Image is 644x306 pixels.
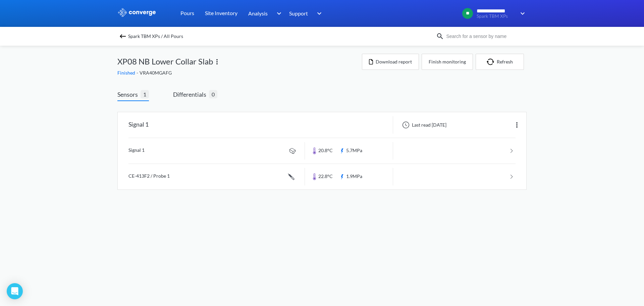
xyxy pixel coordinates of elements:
span: - [137,70,140,76]
span: Analysis [248,9,268,17]
span: Spark TBM XPs / All Pours [128,32,183,41]
div: Last read [DATE] [398,121,448,129]
img: more.svg [213,58,221,66]
button: Finish monitoring [422,54,473,70]
span: 0 [209,90,217,98]
div: VRA40MGAFG [117,69,362,77]
div: Signal 1 [128,116,149,134]
button: Refresh [476,54,524,70]
span: Finished [117,70,137,76]
img: icon-search.svg [436,32,444,40]
img: icon-refresh.svg [487,58,497,65]
span: Spark TBM XPs [477,14,516,19]
input: Search for a sensor by name [444,33,525,40]
span: Differentials [173,90,209,99]
span: Support [289,9,308,17]
img: logo_ewhite.svg [117,8,156,17]
span: Sensors [117,90,141,99]
button: Download report [362,54,419,70]
img: more.svg [513,121,521,129]
div: Open Intercom Messenger [7,283,23,299]
img: downArrow.svg [313,9,323,17]
img: backspace.svg [119,32,127,40]
img: downArrow.svg [516,9,527,17]
img: downArrow.svg [272,9,283,17]
img: icon-file.svg [369,59,373,64]
span: XP08 NB Lower Collar Slab [117,55,213,68]
span: 1 [141,90,149,98]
